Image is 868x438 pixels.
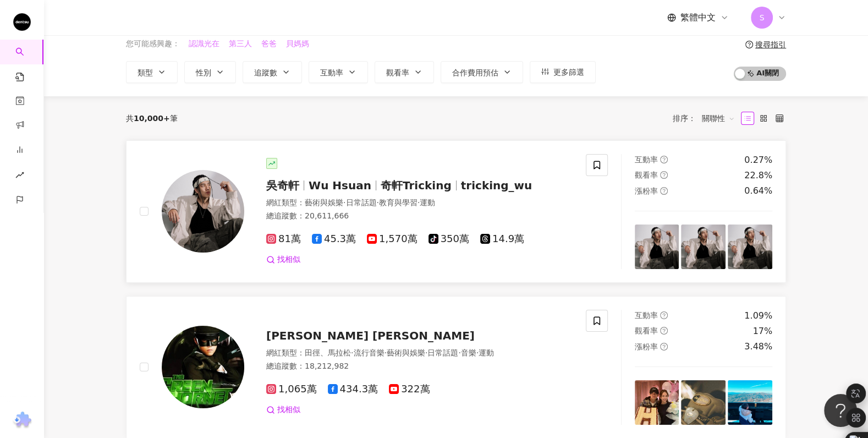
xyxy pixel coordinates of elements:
[681,380,726,425] img: post-image
[744,310,772,322] div: 1.09%
[428,233,469,245] span: 350萬
[266,384,317,395] span: 1,065萬
[305,198,343,207] span: 藝術與娛樂
[266,361,573,372] div: 總追蹤數 ： 18,212,982
[162,170,244,253] img: KOL Avatar
[189,39,219,50] span: 認識光在
[425,348,427,357] span: ·
[309,61,368,83] button: 互動率
[162,326,244,408] img: KOL Avatar
[381,179,452,192] span: 奇軒Tricking
[660,327,668,335] span: question-circle
[680,12,716,24] span: 繁體中文
[305,348,351,357] span: 田徑、馬拉松
[375,61,434,83] button: 觀看率
[320,68,343,77] span: 互動率
[286,39,309,50] span: 貝媽媽
[254,68,277,77] span: 追蹤數
[376,198,378,207] span: ·
[635,380,679,425] img: post-image
[744,154,772,166] div: 0.27%
[476,348,479,357] span: ·
[138,68,153,77] span: 類型
[553,68,584,76] span: 更多篩選
[15,40,37,83] a: search
[266,254,300,265] a: 找相似
[367,233,417,245] span: 1,570萬
[384,348,386,357] span: ·
[266,211,573,222] div: 總追蹤數 ： 20,611,666
[635,171,658,179] span: 觀看率
[702,109,735,127] span: 關聯性
[277,404,300,415] span: 找相似
[635,311,658,320] span: 互動率
[309,179,371,192] span: Wu Hsuan
[228,38,252,50] button: 第三人
[261,39,277,50] span: 爸爸
[441,61,523,83] button: 合作費用預估
[452,68,498,77] span: 合作費用預估
[13,13,31,31] img: logo icon
[461,348,476,357] span: 音樂
[530,61,596,83] button: 更多篩選
[345,198,376,207] span: 日常話題
[420,198,435,207] span: 運動
[266,179,299,192] span: 吳奇軒
[386,68,409,77] span: 觀看率
[635,225,679,269] img: post-image
[681,225,726,269] img: post-image
[458,348,460,357] span: ·
[266,348,573,359] div: 網紅類型 ：
[184,61,236,83] button: 性別
[635,155,658,164] span: 互動率
[660,187,668,195] span: question-circle
[660,171,668,179] span: question-circle
[461,179,532,192] span: tricking_wu
[744,341,772,353] div: 3.48%
[379,198,417,207] span: 教育與學習
[266,404,300,415] a: 找相似
[196,68,211,77] span: 性別
[261,38,277,50] button: 爸爸
[126,114,178,123] div: 共 筆
[745,41,753,48] span: question-circle
[480,233,524,245] span: 14.9萬
[277,254,300,265] span: 找相似
[351,348,353,357] span: ·
[353,348,384,357] span: 流行音樂
[744,185,772,197] div: 0.64%
[673,109,741,127] div: 排序：
[635,342,658,351] span: 漲粉率
[479,348,494,357] span: 運動
[126,61,178,83] button: 類型
[744,169,772,182] div: 22.8%
[126,39,180,50] span: 您可能感興趣：
[266,233,301,245] span: 81萬
[266,198,573,209] div: 網紅類型 ：
[126,140,786,283] a: KOL Avatar吳奇軒Wu Hsuan奇軒Trickingtricking_wu網紅類型：藝術與娛樂·日常話題·教育與學習·運動總追蹤數：20,611,66681萬45.3萬1,570萬35...
[312,233,356,245] span: 45.3萬
[824,394,857,427] iframe: Help Scout Beacon - Open
[387,348,425,357] span: 藝術與娛樂
[15,164,24,189] span: rise
[12,412,33,429] img: chrome extension
[760,12,765,24] span: S
[417,198,420,207] span: ·
[266,329,475,342] span: [PERSON_NAME] [PERSON_NAME]
[660,156,668,163] span: question-circle
[285,38,310,50] button: 貝媽媽
[328,384,378,395] span: 434.3萬
[752,325,772,337] div: 17%
[343,198,345,207] span: ·
[635,326,658,335] span: 觀看率
[755,40,786,49] div: 搜尋指引
[728,380,772,425] img: post-image
[134,114,170,123] span: 10,000+
[660,311,668,319] span: question-circle
[635,187,658,195] span: 漲粉率
[728,225,772,269] img: post-image
[243,61,302,83] button: 追蹤數
[660,343,668,351] span: question-circle
[389,384,430,395] span: 322萬
[427,348,458,357] span: 日常話題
